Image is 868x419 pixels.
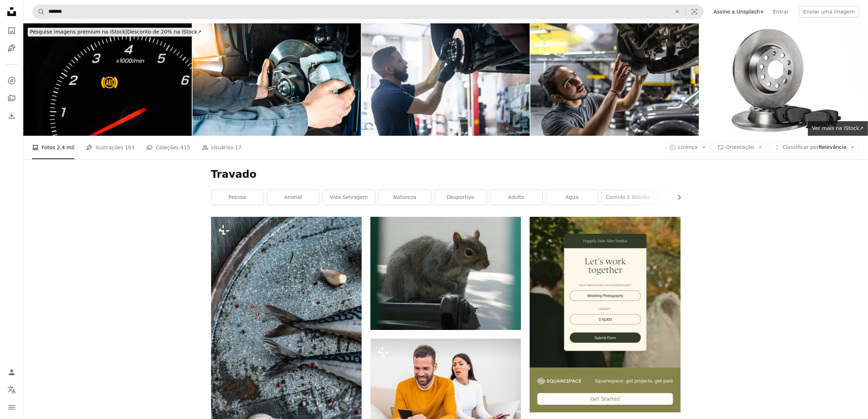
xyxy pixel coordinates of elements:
a: Ver mais na iStock↗ [808,121,868,136]
button: Licença [665,142,710,153]
span: Squarespace: get projects, get paid [595,378,673,384]
span: Orientação [726,144,754,150]
img: Jovem mecânico verificando o disco de freio de um carro no elevador na oficina [362,23,530,136]
a: Água [546,190,598,205]
a: Histórico de downloads [4,108,19,123]
h1: Travado [211,168,681,181]
span: Classificar por [783,144,819,150]
div: Get Started [537,393,673,405]
span: Relevância [783,144,846,151]
a: Pesquise imagens premium na iStock|Desconto de 20% na iStock↗ [23,23,208,41]
span: 103 [125,143,135,151]
a: pessoa [211,190,264,205]
a: desportivo [435,190,487,205]
a: Usuários 17 [202,136,242,159]
a: Coleções [4,91,19,105]
a: Coleções 415 [146,136,190,159]
img: Luz de advertência ABS no painel do carro [23,23,192,136]
a: dois peixes mortos em uma bandeja de metal com alho e alho [211,326,362,333]
a: Entrar / Cadastrar-se [4,365,19,380]
span: Pesquise imagens premium na iStock | [30,29,127,35]
a: Squarespace: get projects, get paidGet Started [530,217,680,412]
span: Licença [678,144,697,150]
img: Verificando os discos de freio de um carro moderno. Sistema de frenagem do veículo. [192,23,361,136]
a: animal [267,190,319,205]
img: Dois novos discos de freio e um conjunto de pastilhas de freio empilhadas em uma fileira em um fu... [700,23,868,136]
a: homem sorridente e feliz virou as costas para a esposa, lendo mensagem no telefone de sua amante,... [370,385,521,392]
img: roedor cinzento [370,217,521,330]
button: Menu [4,400,19,415]
form: Pesquise conteúdo visual em todo o site [32,4,704,19]
button: rolar lista para a direita [673,190,681,205]
a: Ilustrações 103 [86,136,135,159]
a: adulto [490,190,542,205]
a: Assine a Unsplash+ [709,6,769,18]
span: Ver mais na iStock ↗ [812,125,864,131]
button: Limpar [669,5,685,19]
button: Idioma [4,383,19,397]
span: 17 [235,143,242,151]
span: Desconto de 20% na iStock ↗ [30,29,202,35]
a: Camarõe [658,190,710,205]
button: Pesquisa visual [686,5,703,19]
a: comida e bebida [602,190,654,205]
a: Início — Unsplash [4,4,19,20]
button: Classificar porRelevância [770,142,859,153]
button: Orientação [713,142,767,153]
img: Homem que faz a manutenção de um disco de freio de carro [530,23,699,136]
button: Pesquise na Unsplash [32,5,45,19]
a: Explorar [4,73,19,88]
a: vida selvagem [323,190,375,205]
img: file-1747939142011-51e5cc87e3c9 [537,378,581,384]
span: 415 [180,143,190,151]
a: Entrar [768,6,793,18]
a: Fotos [4,23,19,38]
button: Enviar uma imagem [799,6,859,18]
a: Ilustrações [4,41,19,55]
a: roedor cinzento [370,270,521,276]
a: natureza [379,190,431,205]
img: file-1747939393036-2c53a76c450aimage [530,217,680,368]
